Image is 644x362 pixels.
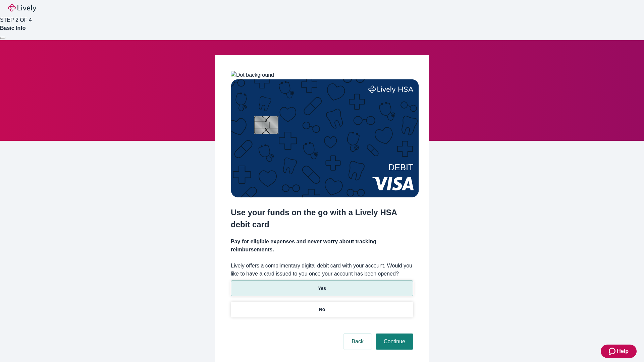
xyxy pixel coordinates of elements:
[376,334,413,350] button: Continue
[8,4,36,12] img: Lively
[609,347,617,355] svg: Zendesk support icon
[231,302,413,317] button: No
[601,345,637,358] button: Zendesk support iconHelp
[318,285,326,292] p: Yes
[319,306,325,313] p: No
[231,206,413,231] h2: Use your funds on the go with a Lively HSA debit card
[231,238,413,254] h4: Pay for eligible expenses and never worry about tracking reimbursements.
[343,334,372,350] button: Back
[231,71,274,79] img: Dot background
[231,79,419,197] img: Debit card
[617,347,629,355] span: Help
[231,281,413,296] button: Yes
[231,262,413,278] label: Lively offers a complimentary digital debit card with your account. Would you like to have a card...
